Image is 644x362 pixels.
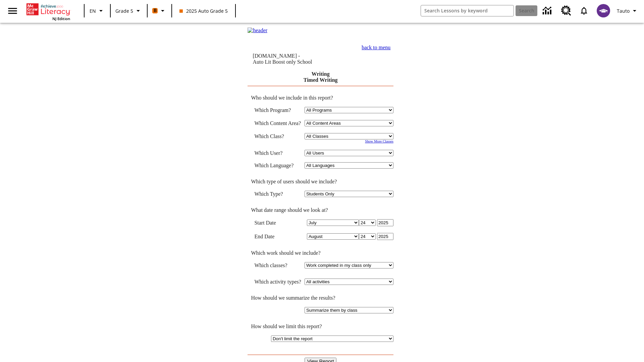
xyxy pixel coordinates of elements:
[179,7,228,14] span: 2025 Auto Grade 5
[115,7,133,14] span: Grade 5
[253,59,312,65] nobr: Auto Lit Boost only School
[90,7,96,14] span: EN
[421,5,514,16] input: search field
[254,191,301,197] td: Which Type?
[248,295,393,301] td: How should we summarize the results?
[248,27,267,34] img: header
[304,71,338,83] a: Writing Timed Writing
[362,45,390,50] a: back to menu
[254,279,301,285] td: Which activity types?
[150,5,169,17] button: Boost Class color is orange. Change class color
[254,120,301,126] nobr: Which Content Area?
[575,2,593,19] a: Notifications
[154,6,157,15] span: B
[248,179,393,185] td: Which type of users should we include?
[254,150,301,156] td: Which User?
[253,53,338,65] td: [DOMAIN_NAME] -
[254,262,301,268] td: Which classes?
[254,107,301,113] td: Which Program?
[248,207,393,213] td: What date range should we look at?
[254,133,301,139] td: Which Class?
[26,2,70,21] div: Home
[597,4,610,17] img: avatar image
[3,1,22,21] button: Open side menu
[254,233,301,240] td: End Date
[113,5,145,17] button: Grade: Grade 5, Select a grade
[539,2,557,20] a: Data Center
[557,2,575,20] a: Resource Center, Will open in new tab
[617,7,630,14] span: Tauto
[254,219,301,226] td: Start Date
[248,323,393,329] td: How should we limit this report?
[614,5,641,17] button: Profile/Settings
[87,5,108,17] button: Language: EN, Select a language
[248,95,393,101] td: Who should we include in this report?
[254,162,301,169] td: Which Language?
[365,139,393,143] a: Show More Classes
[52,16,70,21] span: NJ Edition
[248,250,393,256] td: Which work should we include?
[593,2,614,19] button: Select a new avatar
